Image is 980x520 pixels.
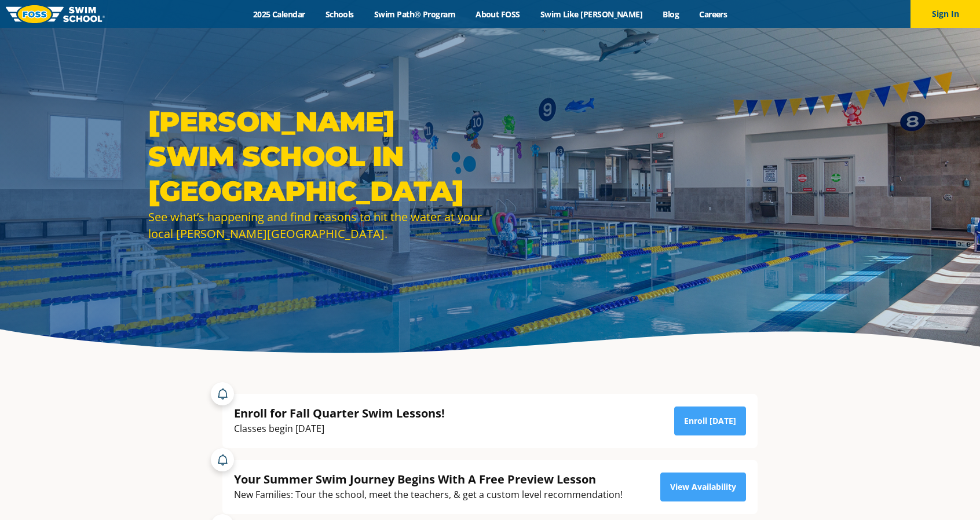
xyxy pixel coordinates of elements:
a: Swim Like [PERSON_NAME] [530,9,653,20]
a: Schools [315,9,364,20]
a: Enroll [DATE] [674,407,746,435]
div: Classes begin [DATE] [234,421,445,437]
div: Enroll for Fall Quarter Swim Lessons! [234,405,445,421]
a: View Availability [660,473,746,501]
a: Swim Path® Program [364,9,465,20]
a: Careers [689,9,737,20]
a: Blog [653,9,689,20]
a: 2025 Calendar [243,9,315,20]
h1: [PERSON_NAME] Swim School in [GEOGRAPHIC_DATA] [148,104,484,208]
img: FOSS Swim School Logo [6,5,105,23]
a: About FOSS [466,9,531,20]
div: Your Summer Swim Journey Begins With A Free Preview Lesson [234,471,623,487]
div: New Families: Tour the school, meet the teachers, & get a custom level recommendation! [234,487,623,503]
div: See what’s happening and find reasons to hit the water at your local [PERSON_NAME][GEOGRAPHIC_DATA]. [148,208,484,242]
